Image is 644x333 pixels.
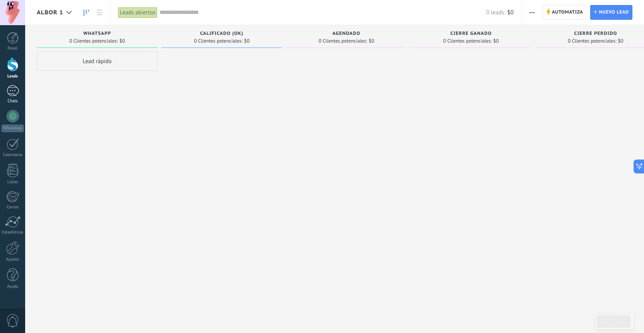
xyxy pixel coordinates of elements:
[41,31,154,38] div: WhatsApp
[599,5,629,19] span: Nuevo lead
[486,9,505,16] span: 0 leads:
[332,31,360,36] span: Agendado
[414,31,528,38] div: Cierre Ganado
[83,31,111,36] span: WhatsApp
[590,5,632,20] a: Nuevo lead
[2,99,24,104] div: Chats
[37,9,63,16] span: ALBOR 1
[118,7,158,18] div: Leads abiertos
[2,205,24,210] div: Correo
[290,31,403,38] div: Agendado
[369,39,374,43] span: $0
[568,39,616,43] span: 0 Clientes potenciales:
[2,46,24,51] div: Panel
[2,180,24,185] div: Listas
[2,284,24,289] div: Ayuda
[194,39,242,43] span: 0 Clientes potenciales:
[2,230,24,235] div: Estadísticas
[450,31,492,36] span: Cierre Ganado
[443,39,492,43] span: 0 Clientes potenciales:
[2,257,24,262] div: Ajustes
[244,39,250,43] span: $0
[552,5,583,19] span: Automatiza
[493,39,499,43] span: $0
[574,31,617,36] span: Cierre Perdido
[507,9,514,16] span: $0
[618,39,623,43] span: $0
[37,51,158,71] div: Lead rápido
[120,39,125,43] span: $0
[2,74,24,79] div: Leads
[526,5,538,20] button: Más
[2,153,24,158] div: Calendario
[80,5,93,20] a: Leads
[93,5,106,20] a: Lista
[69,39,118,43] span: 0 Clientes potenciales:
[543,5,587,20] a: Automatiza
[319,39,367,43] span: 0 Clientes potenciales:
[2,125,24,132] div: WhatsApp
[200,31,243,36] span: Calificado (OK)
[165,31,278,38] div: Calificado (OK)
